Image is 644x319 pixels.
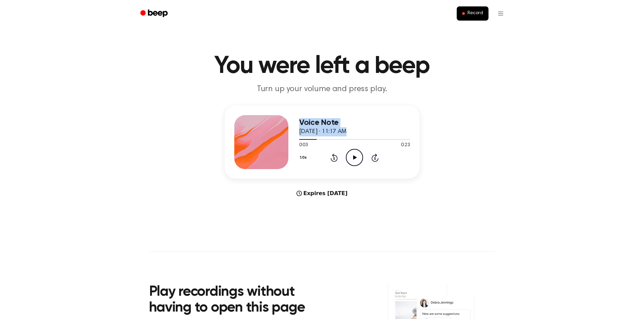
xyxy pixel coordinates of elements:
[401,142,410,149] span: 0:23
[149,284,331,316] h2: Play recordings without having to open this page
[225,189,420,197] div: Expires [DATE]
[299,142,308,149] span: 0:03
[136,7,174,20] a: Beep
[457,6,488,21] button: Record
[192,84,452,95] p: Turn up your volume and press play.
[149,54,495,78] h1: You were left a beep
[468,10,483,17] span: Record
[299,118,410,127] h3: Voice Note
[299,129,347,135] span: [DATE] · 11:17 AM
[299,152,309,163] button: 1.0x
[493,5,509,22] button: Open menu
